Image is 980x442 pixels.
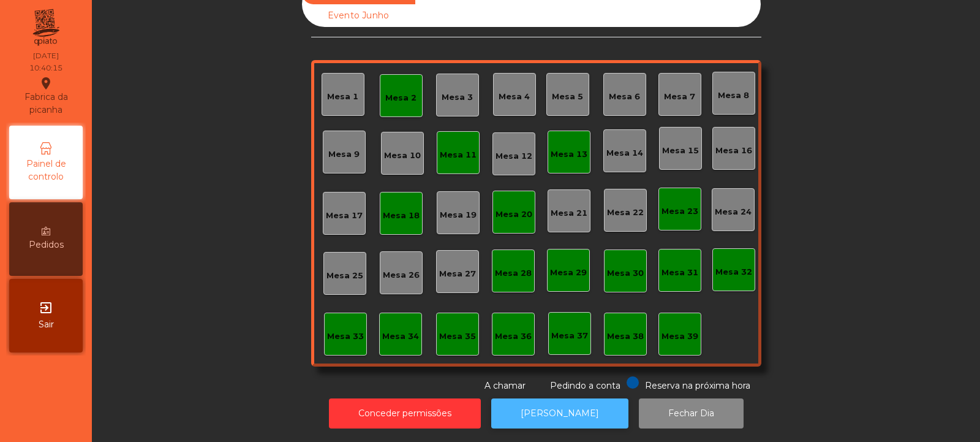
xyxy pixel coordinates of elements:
span: Sair [39,318,54,331]
div: Mesa 4 [499,91,530,103]
div: Mesa 27 [439,268,476,280]
div: Evento Junho [302,4,415,27]
span: Reserva na próxima hora [645,380,750,391]
div: Mesa 9 [328,148,360,161]
div: 10:40:15 [29,63,62,74]
div: Mesa 14 [606,147,643,159]
div: Mesa 25 [326,270,363,282]
div: Mesa 21 [551,207,587,219]
div: Mesa 31 [661,267,698,279]
div: Mesa 26 [383,269,420,281]
button: Conceder permissões [329,398,481,429]
div: Mesa 33 [327,330,364,343]
button: Fechar Dia [639,398,744,429]
span: Painel de controlo [12,158,80,183]
div: Mesa 10 [384,150,421,162]
div: Mesa 23 [661,205,698,218]
div: Mesa 7 [664,91,695,103]
div: Mesa 20 [496,208,532,221]
div: Fabrica da picanha [10,76,82,116]
div: Mesa 11 [440,149,477,161]
i: location_on [39,76,53,91]
div: Mesa 29 [550,267,587,279]
div: Mesa 39 [661,330,698,343]
div: Mesa 18 [383,210,420,222]
span: Pedidos [29,238,64,251]
div: Mesa 30 [607,267,644,280]
div: Mesa 3 [442,91,473,104]
div: Mesa 8 [718,90,749,102]
div: Mesa 15 [662,145,699,157]
div: Mesa 16 [715,145,752,157]
div: Mesa 13 [551,148,587,161]
div: Mesa 2 [385,92,417,104]
div: Mesa 35 [439,330,476,343]
span: Pedindo a conta [550,380,620,391]
div: Mesa 22 [607,207,644,219]
div: Mesa 1 [327,91,358,103]
button: [PERSON_NAME] [491,398,628,429]
div: Mesa 38 [607,330,644,343]
div: Mesa 17 [326,210,363,222]
i: exit_to_app [39,300,53,315]
div: Mesa 5 [552,91,583,103]
div: Mesa 6 [609,91,640,103]
div: Mesa 36 [495,330,532,343]
img: qpiato [31,6,61,49]
div: Mesa 32 [715,266,752,278]
div: Mesa 24 [715,206,752,218]
div: [DATE] [33,50,59,61]
div: Mesa 12 [496,150,532,162]
div: Mesa 28 [495,267,532,280]
div: Mesa 34 [382,330,419,343]
div: Mesa 37 [551,330,588,342]
span: A chamar [484,380,526,391]
div: Mesa 19 [440,209,477,221]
